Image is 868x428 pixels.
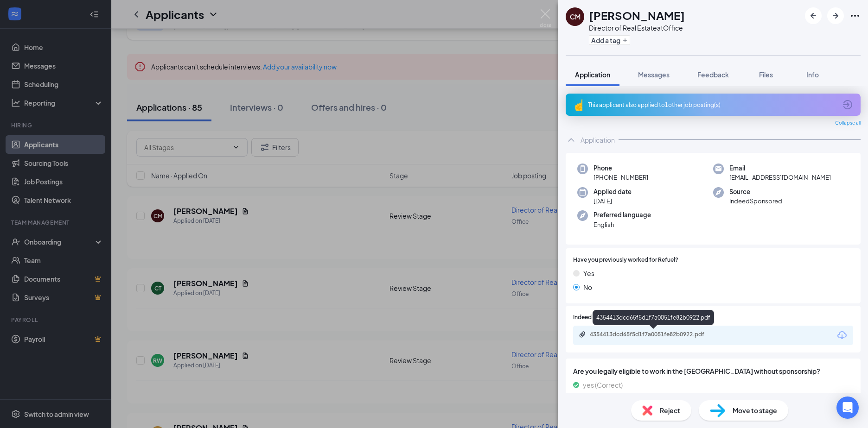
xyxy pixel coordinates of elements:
[589,23,685,32] div: Director of Real Estate at Office
[830,10,841,21] svg: ArrowRight
[806,70,819,79] span: Info
[566,134,577,145] svg: ChevronUp
[660,405,680,415] span: Reject
[579,331,586,338] svg: Paperclip
[842,99,853,110] svg: ArrowCircle
[570,12,581,21] div: CM
[827,7,844,24] button: ArrowRight
[594,220,651,229] span: English
[579,331,729,340] a: Paperclip4354413dcd65f5d1f7a0051fe82b0922.pdf
[589,7,685,23] h1: [PERSON_NAME]
[729,187,782,196] span: Source
[588,101,836,109] div: This applicant also applied to 1 other job posting(s)
[573,256,678,264] span: Have you previously worked for Refuel?
[590,331,720,338] div: 4354413dcd65f5d1f7a0051fe82b0922.pdf
[733,405,777,415] span: Move to stage
[729,164,831,173] span: Email
[594,196,632,206] span: [DATE]
[759,70,773,79] span: Files
[594,173,648,182] span: [PHONE_NUMBER]
[573,366,853,376] span: Are you legally eligible to work in the [GEOGRAPHIC_DATA] without sponsorship?
[697,70,729,79] span: Feedback
[638,70,670,79] span: Messages
[622,38,628,43] svg: Plus
[583,380,623,390] span: yes (Correct)
[729,196,782,206] span: IndeedSponsored
[583,282,592,292] span: No
[836,397,859,419] div: Open Intercom Messenger
[594,187,632,196] span: Applied date
[808,10,819,21] svg: ArrowLeftNew
[835,120,861,127] span: Collapse all
[836,330,848,341] svg: Download
[589,35,630,45] button: PlusAdd a tag
[593,310,714,325] div: 4354413dcd65f5d1f7a0051fe82b0922.pdf
[729,173,831,182] span: [EMAIL_ADDRESS][DOMAIN_NAME]
[583,268,594,278] span: Yes
[575,70,610,79] span: Application
[594,210,651,220] span: Preferred language
[581,135,615,145] div: Application
[594,164,648,173] span: Phone
[805,7,822,24] button: ArrowLeftNew
[849,10,861,21] svg: Ellipses
[573,313,614,322] span: Indeed Resume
